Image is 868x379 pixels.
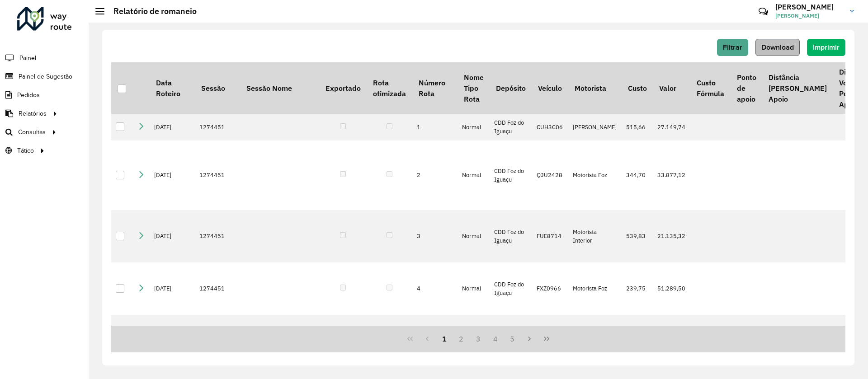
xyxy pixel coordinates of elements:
span: Filtrar [723,43,742,51]
td: 33.877,12 [653,140,690,210]
th: Número Rota [412,62,458,114]
button: 1 [436,330,453,347]
button: Last Page [538,330,555,347]
td: 539,83 [622,210,653,262]
td: Motorista Foz [568,140,622,210]
td: [PERSON_NAME] [568,315,622,376]
td: Normal [458,315,490,376]
td: [DATE] [150,140,195,210]
td: CDD Foz do Iguaçu [490,262,532,315]
th: Distância [PERSON_NAME] Apoio [762,62,833,114]
td: 1274451 [195,140,240,210]
span: Pedidos [17,90,40,100]
td: Motorista Interior [568,210,622,262]
td: CDD Foz do Iguaçu [490,140,532,210]
td: 1274451 [195,262,240,315]
td: 5 [412,315,458,376]
button: Download [755,39,800,56]
th: Depósito [490,62,532,114]
button: 5 [504,330,521,347]
span: Painel de Sugestão [19,72,72,81]
td: 4 [412,262,458,315]
th: Nome Tipo Rota [458,62,490,114]
td: [PERSON_NAME] [568,114,622,140]
td: FUE8714 [532,210,568,262]
td: CUH3C06 [532,114,568,140]
td: [DATE] [150,262,195,315]
td: 239,75 [622,262,653,315]
th: Custo [622,62,653,114]
td: CDD Foz do Iguaçu [490,210,532,262]
button: 3 [470,330,487,347]
td: Normal [458,114,490,140]
span: Painel [19,53,36,63]
td: 51.289,50 [653,262,690,315]
td: 40.508,19 [653,315,690,376]
td: CDD Foz do Iguaçu [490,114,532,140]
span: Download [761,43,794,51]
td: FXZ0966 [532,262,568,315]
span: Tático [17,146,34,155]
td: 1274451 [195,315,240,376]
h2: Relatório de romaneio [104,6,197,16]
a: Contato Rápido [754,2,773,21]
td: [DATE] [150,114,195,140]
th: Veículo [532,62,568,114]
td: 27.149,74 [653,114,690,140]
td: 1 [412,114,458,140]
span: [PERSON_NAME] [775,12,843,20]
td: 1274451 [195,210,240,262]
button: Imprimir [807,39,845,56]
th: Rota otimizada [367,62,412,114]
td: 2 [412,140,458,210]
span: Consultas [18,127,46,137]
th: Valor [653,62,690,114]
td: Motorista Foz [568,262,622,315]
td: 21.135,32 [653,210,690,262]
span: Imprimir [813,43,840,51]
button: Next Page [521,330,538,347]
th: Custo Fórmula [690,62,730,114]
td: QJU2428 [532,140,568,210]
button: 2 [453,330,470,347]
th: Data Roteiro [150,62,195,114]
button: 4 [487,330,504,347]
th: Exportado [319,62,367,114]
span: Relatórios [19,109,47,118]
td: [DATE] [150,315,195,376]
td: 0,00 [622,315,653,376]
th: Ponto de apoio [731,62,762,114]
td: [DATE] [150,210,195,262]
td: Normal [458,210,490,262]
h3: [PERSON_NAME] [775,3,843,11]
td: CDD Foz do Iguaçu [490,315,532,376]
td: 1274451 [195,114,240,140]
th: Sessão [195,62,240,114]
td: RDZ9E96 [532,315,568,376]
th: Motorista [568,62,622,114]
td: 515,66 [622,114,653,140]
td: 344,70 [622,140,653,210]
th: Sessão Nome [240,62,319,114]
td: 3 [412,210,458,262]
button: Filtrar [717,39,748,56]
td: Normal [458,140,490,210]
td: Normal [458,262,490,315]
